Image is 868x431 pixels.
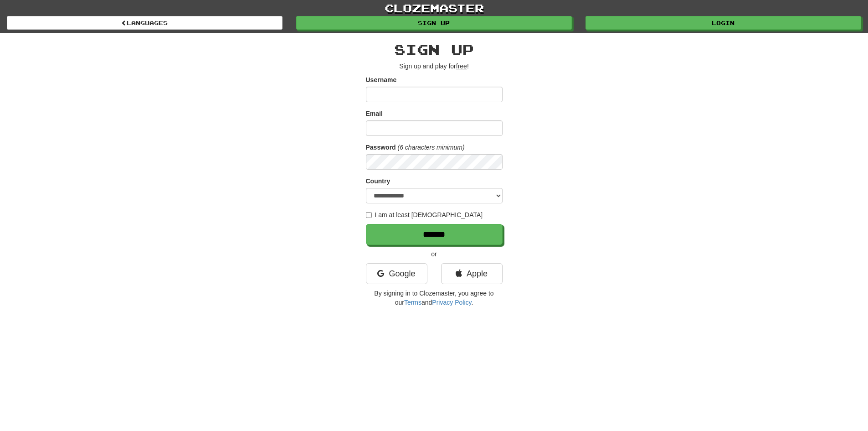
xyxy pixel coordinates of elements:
a: Login [586,16,861,30]
label: I am at least [DEMOGRAPHIC_DATA] [366,210,483,219]
a: Apple [441,263,503,284]
a: Privacy Policy [432,299,471,306]
a: Google [366,263,427,284]
label: Email [366,109,383,118]
p: Sign up and play for ! [366,62,503,71]
a: Languages [7,16,282,30]
u: free [456,62,467,70]
a: Terms [404,299,421,306]
label: Password [366,143,396,152]
label: Country [366,177,390,186]
label: Username [366,75,397,84]
p: By signing in to Clozemaster, you agree to our and . [366,289,503,307]
em: (6 characters minimum) [398,144,465,151]
p: or [366,249,503,259]
input: I am at least [DEMOGRAPHIC_DATA] [366,212,372,218]
a: Sign up [296,16,572,30]
h2: Sign up [366,42,503,57]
